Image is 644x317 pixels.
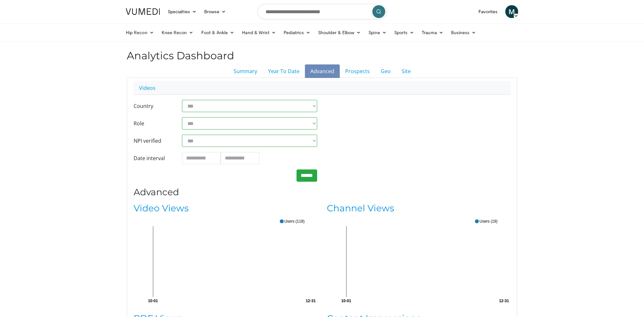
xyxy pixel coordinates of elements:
text: Users (118) [284,219,305,223]
a: Trauma [418,26,447,39]
a: Hip Recon [122,26,158,39]
a: Pediatrics [280,26,314,39]
a: Prospects [340,64,375,78]
label: Date interval [129,152,177,164]
a: Hand & Wrist [238,26,280,39]
a: Year To Date [263,64,305,78]
h2: Analytics Dashboard [127,50,517,62]
label: NPI verified [129,135,177,147]
a: Shoulder & Elbow [314,26,365,39]
a: Site [396,64,416,78]
a: Geo [375,64,396,78]
a: Advanced [305,64,340,78]
h3: Advanced [134,187,510,198]
a: Foot & Ankle [197,26,238,39]
a: M [505,5,518,18]
a: Video Views [134,203,189,214]
img: VuMedi Logo [126,8,160,15]
a: Sports [390,26,418,39]
a: Spine [365,26,390,39]
label: Role [129,117,177,130]
a: Knee Recon [158,26,197,39]
label: Country [129,100,177,112]
a: Specialties [164,5,200,18]
a: Videos [134,81,161,95]
a: Business [447,26,480,39]
a: Summary [228,64,263,78]
input: Search topics, interventions [257,4,387,19]
text: Users (19) [479,219,498,223]
a: Favorites [475,5,501,18]
a: Browse [200,5,230,18]
a: Channel Views [327,203,394,214]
